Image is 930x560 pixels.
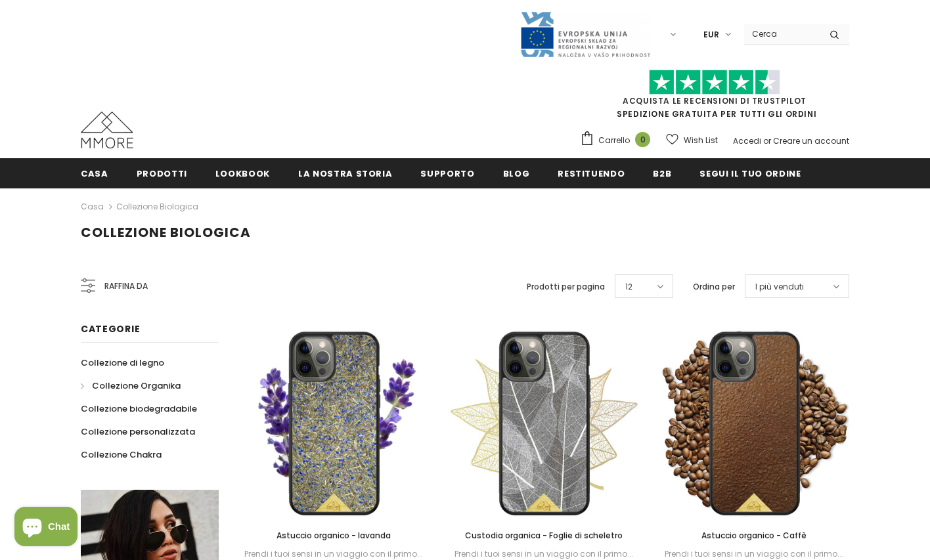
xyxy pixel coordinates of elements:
span: Casa [81,167,108,180]
span: I più venduti [755,280,804,293]
img: Fidati di Pilot Stars [649,70,780,95]
a: Astuccio organico - Caffè [659,528,849,543]
a: Javni Razpis [520,28,651,39]
span: Prodotti [137,167,187,180]
span: Segui il tuo ordine [699,167,801,180]
span: Categorie [81,322,140,335]
label: Ordina per [693,280,735,293]
span: Astuccio organico - lavanda [277,530,391,541]
a: Accedi [733,135,761,146]
a: B2B [653,158,671,188]
span: Collezione Chakra [81,448,162,461]
inbox-online-store-chat: Shopify online store chat [11,507,81,549]
span: La nostra storia [298,167,392,180]
a: Carrello 0 [580,131,657,150]
span: 12 [625,280,632,293]
a: Acquista le recensioni di TrustPilot [623,95,807,106]
span: Collezione personalizzata [81,425,195,438]
img: Javni Razpis [520,11,651,58]
span: Restituendo [558,167,625,180]
span: Astuccio organico - Caffè [701,530,807,541]
span: 0 [635,132,650,147]
span: Blog [503,167,530,180]
span: EUR [703,28,719,41]
span: Raffina da [104,279,148,293]
span: or [763,135,771,146]
span: B2B [653,167,671,180]
a: Casa [81,158,108,188]
span: Collezione biodegradabile [81,402,197,415]
img: Casi MMORE [81,112,133,148]
span: Collezione biologica [81,223,251,242]
span: Wish List [684,134,718,147]
a: Wish List [666,129,718,152]
span: SPEDIZIONE GRATUITA PER TUTTI GLI ORDINI [580,75,849,119]
span: Custodia organica - Foglie di scheletro [465,530,623,541]
label: Prodotti per pagina [527,280,605,293]
a: Blog [503,158,530,188]
a: Collezione personalizzata [81,420,195,443]
span: Collezione di legno [81,356,164,369]
a: Segui il tuo ordine [699,158,801,188]
a: Collezione biodegradabile [81,397,197,420]
a: La nostra storia [298,158,392,188]
a: Casa [81,199,104,215]
a: Collezione biologica [116,201,198,212]
a: Collezione Chakra [81,443,162,466]
a: Lookbook [215,158,270,188]
input: Search Site [744,24,820,43]
a: Restituendo [558,158,625,188]
a: Collezione di legno [81,351,164,374]
a: supporto [420,158,474,188]
a: Prodotti [137,158,187,188]
span: Collezione Organika [92,379,181,392]
a: Astuccio organico - lavanda [238,528,429,543]
span: Lookbook [215,167,270,180]
a: Collezione Organika [81,374,181,397]
a: Custodia organica - Foglie di scheletro [449,528,639,543]
span: Carrello [598,134,630,147]
span: supporto [420,167,474,180]
a: Creare un account [773,135,849,146]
